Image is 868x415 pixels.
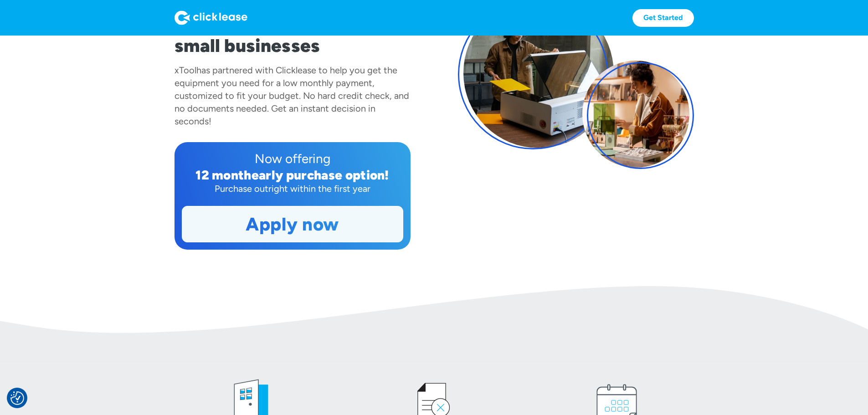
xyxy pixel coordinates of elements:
[175,10,247,25] img: Logo
[175,65,196,76] div: xTool
[182,182,403,195] div: Purchase outright within the first year
[175,65,409,127] div: has partnered with Clicklease to help you get the equipment you need for a low monthly payment, c...
[182,149,403,168] div: Now offering
[10,391,24,405] img: Revisit consent button
[182,206,403,242] a: Apply now
[252,167,389,183] div: early purchase option!
[10,391,24,405] button: Consent Preferences
[632,9,694,27] a: Get Started
[195,167,252,183] div: 12 month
